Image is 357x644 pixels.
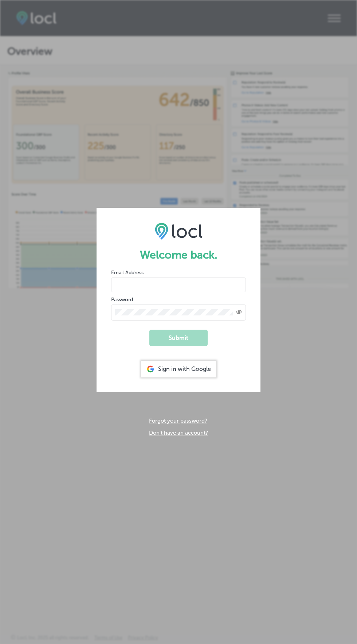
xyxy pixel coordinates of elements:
[149,418,207,424] a: Forgot your password?
[149,430,208,436] a: Don't have an account?
[111,269,144,276] label: Email Address
[111,248,246,261] h1: Welcome back.
[236,309,242,316] span: Toggle password visibility
[111,296,133,303] label: Password
[155,222,203,239] img: LOCL logo
[141,361,216,377] div: Sign in with Google
[149,330,208,346] button: Submit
